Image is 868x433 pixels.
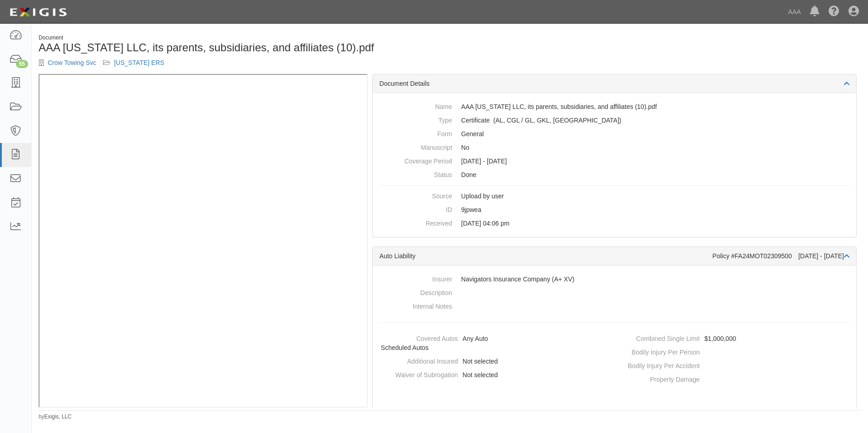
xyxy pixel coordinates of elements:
dt: Bodily Injury Per Accident [618,359,700,370]
dd: [DATE] - [DATE] [380,154,849,168]
img: logo-5460c22ac91f19d4615b14bd174203de0afe785f0fc80cf4dbbc73dc1793850b.png [7,4,69,20]
dd: Any Auto, Scheduled Autos [376,332,611,354]
dt: Property Damage [618,373,700,384]
dt: Additional Insured [376,354,458,366]
dt: Status [380,168,452,179]
dt: Insurer [380,272,452,284]
dt: Description [380,286,452,297]
dt: Name [380,100,452,111]
a: [US_STATE] ERS [114,59,164,66]
dd: Not selected [376,368,611,382]
div: Document [39,34,443,42]
dd: AAA [US_STATE] LLC, its parents, subsidiaries, and affiliates (10).pdf [380,100,849,113]
div: 55 [16,60,28,68]
dd: 9jpwea [380,203,849,216]
dd: General [380,127,849,141]
dd: $1,000,000 [618,332,853,345]
div: Policy #FA24MOT02309500 [DATE] - [DATE] [712,251,849,261]
h1: AAA [US_STATE] LLC, its parents, subsidiaries, and affiliates (10).pdf [39,42,443,54]
dd: No [380,141,849,154]
dt: Bodily Injury Per Person [618,345,700,357]
dt: Combined Single Limit [618,332,700,343]
dt: Source [380,189,452,201]
i: Help Center - Complianz [829,6,839,17]
small: by [39,413,72,421]
dt: Received [380,216,452,228]
dt: Covered Autos [376,332,458,343]
dd: [DATE] 04:06 pm [380,216,849,230]
dt: Waiver of Subrogation [376,368,458,379]
dd: Auto Liability Commercial General Liability / Garage Liability Garage Keepers Liability On-Hook [380,113,849,127]
a: Crow Towing Svc [48,59,96,66]
dt: Manuscript [380,141,452,152]
a: Exigis, LLC [44,413,72,420]
dt: ID [380,203,452,214]
dd: Upload by user [380,189,849,203]
dt: Type [380,113,452,125]
div: Auto Liability [380,251,713,261]
dt: Form [380,127,452,138]
a: AAA [784,3,805,21]
dt: Coverage Period [380,154,452,166]
dd: Not selected [376,354,611,368]
dd: Done [380,168,849,182]
dd: Navigators Insurance Company (A+ XV) [380,272,849,286]
dt: Internal Notes [380,300,452,311]
div: Document Details [373,74,856,93]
